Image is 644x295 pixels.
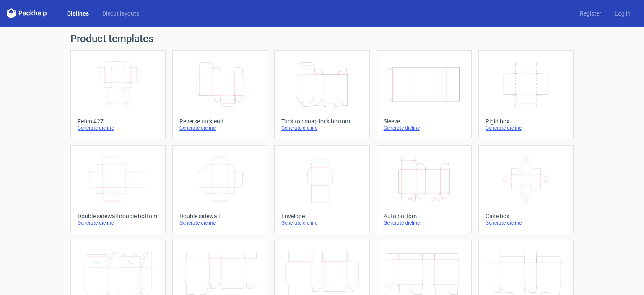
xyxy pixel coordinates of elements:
div: Double sidewall [179,213,260,219]
div: Cake box [486,213,566,219]
h1: Product templates [70,34,574,44]
div: Generate dieline [486,219,566,226]
a: Cake boxGenerate dieline [478,145,574,233]
div: Generate dieline [384,219,465,226]
a: Log in [608,9,637,18]
div: Generate dieline [179,219,260,226]
div: Generate dieline [179,125,260,131]
a: Fefco 427Generate dieline [70,50,166,138]
div: Fefco 427 [78,118,158,125]
a: Auto bottomGenerate dieline [377,145,472,233]
div: Double sidewall double bottom [78,213,158,219]
a: Double sidewall double bottomGenerate dieline [70,145,166,233]
a: Reverse tuck endGenerate dieline [172,50,267,138]
a: EnvelopeGenerate dieline [274,145,369,233]
div: Auto bottom [384,213,465,219]
div: Generate dieline [281,125,362,131]
div: Sleeve [384,118,465,125]
a: Diecut layouts [96,9,146,18]
div: Generate dieline [78,125,158,131]
a: Tuck top snap lock bottomGenerate dieline [274,50,369,138]
div: Generate dieline [384,125,465,131]
div: Generate dieline [78,219,158,226]
a: Rigid boxGenerate dieline [478,50,574,138]
div: Generate dieline [486,125,566,131]
a: Register [573,9,608,18]
div: Reverse tuck end [179,118,260,125]
div: Generate dieline [281,219,362,226]
a: Dielines [60,9,96,18]
div: Tuck top snap lock bottom [281,118,362,125]
a: Double sidewallGenerate dieline [172,145,267,233]
div: Rigid box [486,118,566,125]
div: Envelope [281,213,362,219]
a: SleeveGenerate dieline [377,50,472,138]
